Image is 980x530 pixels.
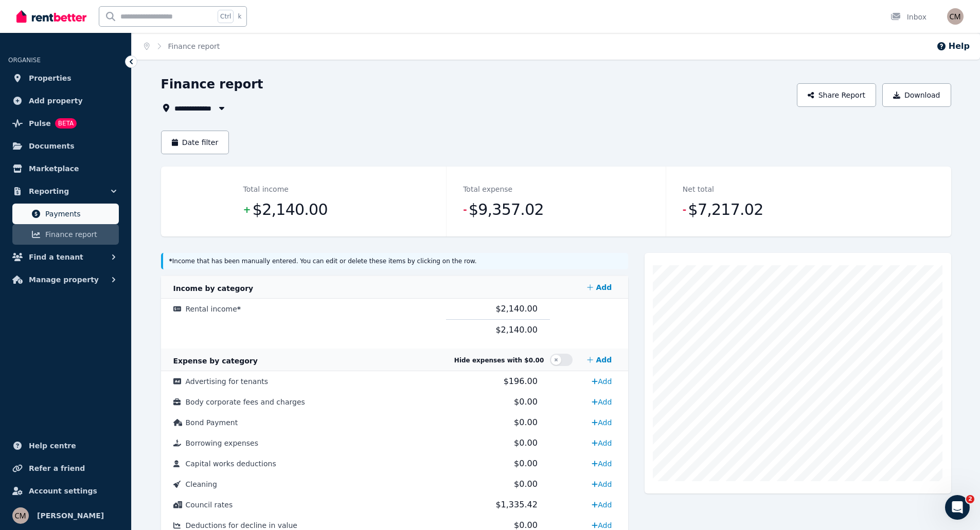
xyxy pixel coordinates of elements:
[29,185,69,197] span: Reporting
[8,90,123,111] a: Add property
[890,12,926,22] div: Inbox
[168,42,220,50] a: Finance report
[161,76,263,93] h1: Finance report
[504,376,538,386] span: $196.00
[8,458,123,479] a: Refer a friend
[514,459,538,468] span: $0.00
[8,269,123,290] button: Manage property
[186,377,269,386] span: Advertising for tenants
[29,440,76,452] span: Help centre
[238,12,241,21] span: k
[583,277,616,298] a: Add
[8,57,41,64] span: ORGANISE
[45,228,115,241] span: Finance report
[186,439,258,447] span: Borrowing expenses
[132,33,232,60] nav: Breadcrumb
[587,476,616,492] a: Add
[161,131,229,154] button: Date filter
[8,68,123,88] a: Properties
[587,497,616,513] a: Add
[29,485,97,497] span: Account settings
[12,204,119,224] a: Payments
[587,373,616,390] a: Add
[29,162,79,175] span: Marketplace
[16,9,86,24] img: RentBetter
[495,304,537,314] span: $2,140.00
[186,460,276,468] span: Capital works deductions
[186,305,241,313] span: Rental income
[587,414,616,431] a: Add
[8,247,123,267] button: Find a tenant
[173,284,254,293] span: Income by category
[186,480,217,488] span: Cleaning
[683,203,686,217] span: -
[514,479,538,489] span: $0.00
[8,181,123,202] button: Reporting
[587,435,616,451] a: Add
[947,8,964,25] img: Cintia Valle Moreira
[29,251,83,263] span: Find a tenant
[218,10,234,23] span: Ctrl
[29,95,83,107] span: Add property
[12,507,29,524] img: Cintia Valle Moreira
[966,495,974,503] span: 2
[583,350,616,370] a: Add
[945,495,970,520] iframe: Intercom live chat
[29,72,72,84] span: Properties
[514,397,538,407] span: $0.00
[8,136,123,156] a: Documents
[55,118,77,129] span: BETA
[514,417,538,427] span: $0.00
[169,258,477,265] small: Income that has been manually entered. You can edit or delete these items by clicking on the row.
[12,224,119,245] a: Finance report
[469,199,544,220] span: $9,357.02
[688,199,763,220] span: $7,217.02
[514,438,538,448] span: $0.00
[463,183,512,195] dt: Total expense
[495,500,537,509] span: $1,335.42
[8,113,123,134] a: PulseBETA
[882,83,951,107] button: Download
[8,435,123,456] a: Help centre
[463,203,467,217] span: -
[514,520,538,530] span: $0.00
[797,83,876,107] button: Share Report
[37,509,104,522] span: [PERSON_NAME]
[587,455,616,472] a: Add
[243,183,289,195] dt: Total income
[683,183,714,195] dt: Net total
[45,208,115,220] span: Payments
[186,398,305,406] span: Body corporate fees and charges
[587,394,616,410] a: Add
[29,140,75,152] span: Documents
[495,325,537,335] span: $2,140.00
[29,462,85,474] span: Refer a friend
[186,501,233,509] span: Council rates
[8,158,123,179] a: Marketplace
[243,203,251,217] span: +
[173,357,258,365] span: Expense by category
[936,40,970,52] button: Help
[186,418,238,427] span: Bond Payment
[186,521,297,529] span: Deductions for decline in value
[29,273,99,286] span: Manage property
[8,481,123,501] a: Account settings
[253,199,328,220] span: $2,140.00
[29,117,51,130] span: Pulse
[454,357,544,364] span: Hide expenses with $0.00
